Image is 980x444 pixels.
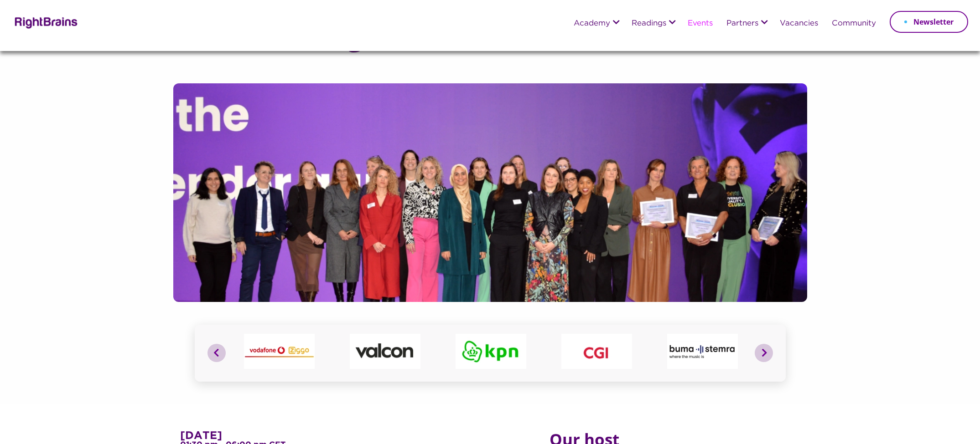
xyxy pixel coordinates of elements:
button: Previous [207,344,226,362]
button: Next [755,344,773,362]
img: Rightbrains [12,15,78,29]
a: Vacancies [780,20,818,28]
a: Events [688,20,713,28]
a: Newsletter [890,11,968,33]
a: Community [832,20,876,28]
a: Readings [632,20,666,28]
a: Academy [574,20,610,28]
a: Partners [726,20,758,28]
strong: [DATE] [180,431,222,441]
